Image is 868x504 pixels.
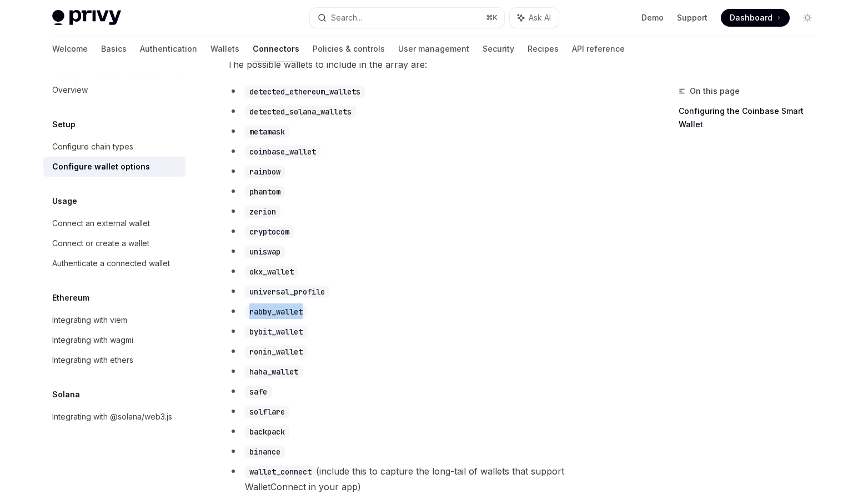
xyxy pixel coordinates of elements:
code: bybit_wallet [245,326,307,338]
code: coinbase_wallet [245,146,320,158]
a: Configure chain types [43,137,185,157]
div: Integrating with viem [52,313,127,327]
a: Configure wallet options [43,157,185,177]
div: Connect an external wallet [52,217,150,230]
code: detected_ethereum_wallets [245,86,365,98]
a: Policies & controls [313,36,385,62]
a: Dashboard [721,9,790,27]
h5: Setup [52,118,76,131]
button: Toggle dark mode [799,9,816,27]
span: Dashboard [730,12,772,23]
h5: Usage [52,194,77,208]
code: universal_profile [245,286,329,298]
span: On this page [690,84,740,98]
span: ⌘ K [486,13,498,22]
code: rainbow [245,166,285,178]
code: wallet_connect [245,466,316,478]
a: Integrating with ethers [43,350,185,370]
div: Search... [331,11,362,24]
code: metamask [245,126,289,138]
a: Overview [43,80,185,100]
code: solflare [245,406,289,418]
div: Connect or create a wallet [52,237,149,250]
a: Connect an external wallet [43,213,185,233]
a: User management [398,36,469,62]
span: Ask AI [529,12,551,23]
button: Ask AI [510,8,559,28]
a: Connect or create a wallet [43,233,185,253]
a: Configuring the Coinbase Smart Wallet [679,102,825,133]
div: Authenticate a connected wallet [52,257,170,270]
a: Connectors [253,36,299,62]
code: backpack [245,426,289,438]
code: cryptocom [245,226,294,238]
a: Integrating with viem [43,310,185,330]
code: ronin_wallet [245,346,307,358]
a: Support [677,12,708,23]
div: Integrating with ethers [52,353,133,367]
code: detected_solana_wallets [245,106,356,118]
code: phantom [245,186,285,198]
code: uniswap [245,246,285,258]
a: Authenticate a connected wallet [43,253,185,273]
a: Authentication [140,36,197,62]
a: Welcome [52,36,88,62]
code: okx_wallet [245,266,298,278]
span: The possible wallets to include in the array are: [227,57,628,72]
a: Security [483,36,514,62]
div: Integrating with @solana/web3.js [52,410,172,423]
h5: Ethereum [52,291,89,305]
a: Integrating with wagmi [43,330,185,350]
div: Configure chain types [52,140,133,153]
a: Demo [641,12,664,23]
code: zerion [245,206,280,218]
a: Wallets [210,36,239,62]
code: rabby_wallet [245,306,307,318]
a: Recipes [528,36,559,62]
div: Overview [52,83,88,97]
li: (include this to capture the long-tail of wallets that support WalletConnect in your app) [227,463,628,495]
img: light logo [52,10,121,26]
h5: Solana [52,388,80,401]
a: Integrating with @solana/web3.js [43,407,185,427]
div: Configure wallet options [52,160,150,173]
a: API reference [572,36,625,62]
code: binance [245,446,285,458]
code: haha_wallet [245,366,303,378]
div: Integrating with wagmi [52,333,133,347]
code: safe [245,386,272,398]
a: Basics [101,36,127,62]
button: Search...⌘K [310,8,504,28]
